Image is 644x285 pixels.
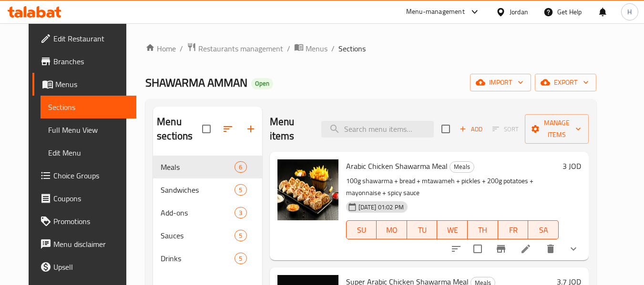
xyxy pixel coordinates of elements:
input: search [321,121,434,138]
span: Manage items [532,117,581,141]
a: Menu disclaimer [32,233,136,256]
span: TU [411,223,434,237]
div: Jordan [510,7,528,17]
a: Edit menu item [520,243,532,255]
div: Open [251,78,273,89]
div: Sandwiches5 [153,178,262,201]
button: import [470,74,531,91]
button: SA [528,220,559,239]
span: Choice Groups [53,170,129,181]
span: Meals [161,161,235,173]
a: Full Menu View [41,118,136,141]
button: Manage items [525,114,589,144]
span: Restaurants management [198,43,283,54]
a: Branches [32,50,136,73]
div: items [235,230,246,241]
span: Sections [338,43,366,54]
a: Coupons [32,187,136,210]
button: Add section [239,118,262,140]
button: export [535,74,596,91]
span: Coupons [53,193,129,204]
a: Restaurants management [187,42,283,55]
span: [DATE] 01:02 PM [355,203,408,212]
span: SHAWARMA AMMAN [145,72,247,93]
div: Add-ons3 [153,201,262,224]
span: Arabic Chicken Shawarma Meal [346,159,448,173]
button: MO [377,220,407,239]
span: Edit Restaurant [53,33,129,44]
a: Sections [41,96,136,118]
span: Meals [450,161,474,172]
div: Menu-management [406,6,465,18]
span: Select all sections [196,119,216,139]
button: SU [346,220,377,239]
span: Sort sections [216,118,239,140]
nav: Menu sections [153,152,262,274]
a: Home [145,43,176,54]
span: 5 [235,186,246,195]
img: Arabic Chicken Shawarma Meal [277,159,338,220]
svg: Show Choices [568,243,579,255]
p: 100g shawarma + bread + mtawameh + pickles + 200g potatoes + mayonnaise + spicy sauce [346,175,559,199]
li: / [331,43,335,54]
div: Sauces5 [153,224,262,247]
span: Drinks [161,253,235,264]
div: items [235,207,246,218]
span: Menu disclaimer [53,238,129,250]
span: 5 [235,231,246,240]
span: Add item [456,122,486,137]
li: / [180,43,183,54]
span: Upsell [53,261,129,273]
span: Edit Menu [48,147,129,158]
li: / [287,43,290,54]
span: 5 [235,254,246,263]
button: TH [468,220,498,239]
span: Menus [306,43,327,54]
a: Choice Groups [32,164,136,187]
button: show more [562,237,585,260]
button: TU [407,220,438,239]
span: Select section [436,119,456,139]
span: 6 [235,163,246,172]
h2: Menu items [270,115,310,143]
div: items [235,184,246,196]
button: WE [437,220,468,239]
h2: Menu sections [157,115,202,143]
span: Promotions [53,216,129,227]
div: Meals [450,161,474,173]
div: items [235,161,246,173]
div: Drinks5 [153,247,262,270]
span: Branches [53,56,129,67]
a: Menus [32,73,136,96]
a: Promotions [32,210,136,233]
span: 3 [235,208,246,217]
span: Full Menu View [48,124,129,136]
span: FR [502,223,525,237]
span: WE [441,223,464,237]
nav: breadcrumb [145,42,596,55]
span: Sandwiches [161,184,235,196]
span: SA [532,223,555,237]
div: items [235,253,246,264]
span: Select section first [486,122,525,137]
button: Add [456,122,486,137]
a: Upsell [32,256,136,278]
button: delete [539,237,562,260]
a: Edit Restaurant [32,27,136,50]
span: TH [471,223,494,237]
span: Sauces [161,230,235,241]
a: Menus [294,42,327,55]
div: Add-ons [161,207,235,218]
span: SU [350,223,373,237]
button: sort-choices [445,237,468,260]
span: Sections [48,101,129,113]
h6: 3 JOD [562,159,581,173]
span: Open [251,79,273,88]
span: H [627,7,632,17]
span: Add [458,124,484,135]
span: import [478,77,523,88]
span: export [542,77,589,88]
